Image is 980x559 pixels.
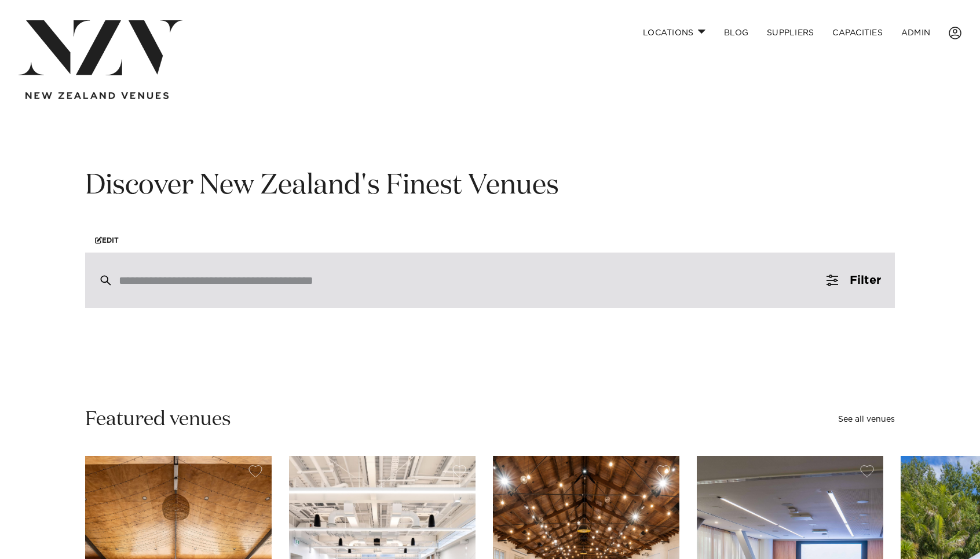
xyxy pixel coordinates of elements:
button: Filter [813,253,895,308]
span: Filter [850,275,881,286]
h1: Discover New Zealand's Finest Venues [85,168,895,204]
img: nzv-logo.png [19,20,182,75]
img: new-zealand-venues-text.png [25,92,169,100]
h2: Featured venues [85,407,231,433]
a: See all venues [838,415,895,423]
a: Locations [634,20,715,45]
a: Capacities [823,20,892,45]
a: ADMIN [892,20,939,45]
a: SUPPLIERS [758,20,823,45]
a: Edit [85,228,129,253]
a: BLOG [715,20,758,45]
